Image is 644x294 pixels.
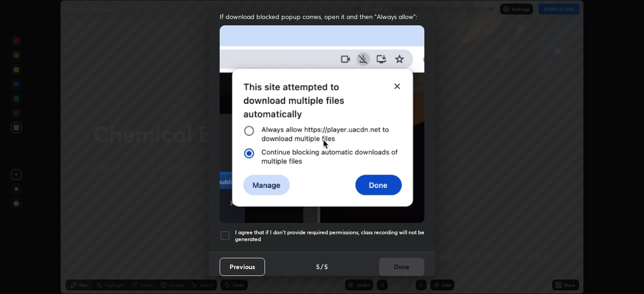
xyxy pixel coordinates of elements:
h5: I agree that if I don't provide required permissions, class recording will not be generated [235,229,424,243]
span: If download blocked popup comes, open it and then "Always allow": [220,12,424,21]
h4: / [321,262,323,271]
button: Previous [220,258,265,276]
img: downloads-permission-blocked.gif [220,25,424,223]
h4: 5 [316,262,320,271]
h4: 5 [324,262,328,271]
